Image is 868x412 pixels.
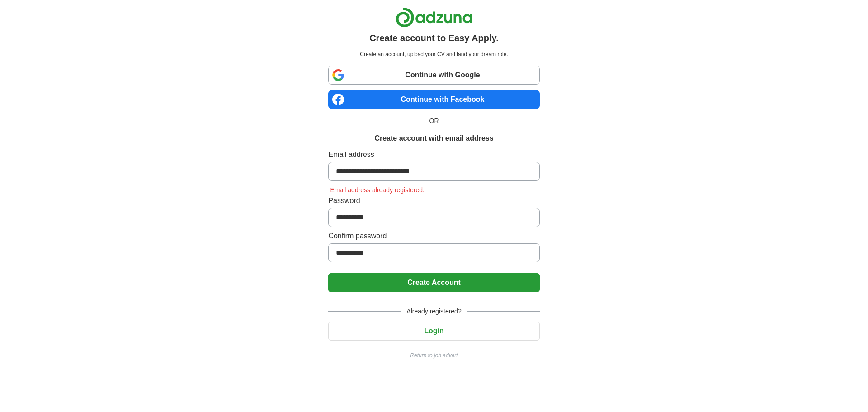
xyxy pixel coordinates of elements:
label: Password [328,195,539,206]
a: Continue with Facebook [328,90,539,109]
a: Login [328,327,539,335]
a: Continue with Google [328,66,539,85]
button: Create Account [328,273,539,292]
label: Confirm password [328,231,539,242]
img: Adzuna logo [396,7,472,28]
a: Return to job advert [328,351,539,360]
span: OR [424,116,444,126]
button: Login [328,322,539,341]
label: Email address [328,149,539,160]
span: Email address already registered. [328,186,426,194]
h1: Create account with email address [374,133,493,144]
span: Already registered? [401,307,467,316]
h1: Create account to Easy Apply. [369,31,499,45]
p: Create an account, upload your CV and land your dream role. [330,50,538,58]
